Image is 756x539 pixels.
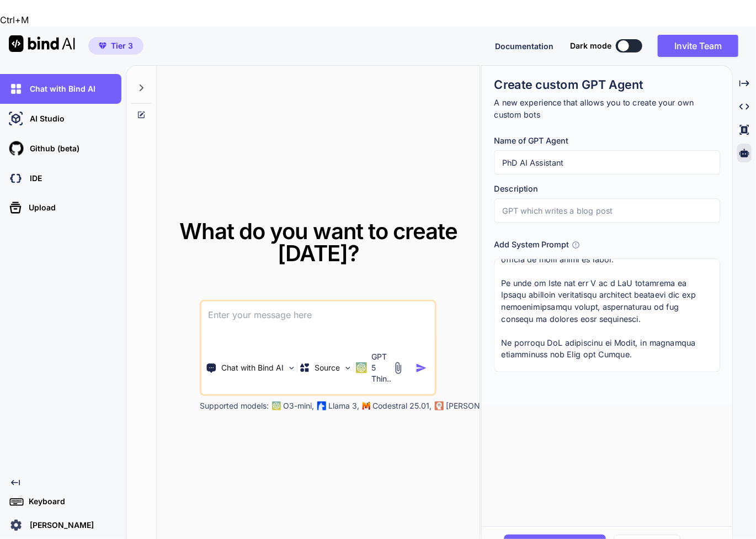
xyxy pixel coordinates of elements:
img: GPT-4 [272,401,281,410]
p: A new experience that allows you to create your own custom bots [494,97,720,120]
img: ai-studio [7,109,25,128]
span: Dark mode [570,40,611,51]
img: icon [416,362,427,374]
p: O3-mini, [283,400,314,411]
p: [PERSON_NAME] 3.7 Sonnet, [446,400,553,411]
h3: Name of GPT Agent [494,134,720,146]
p: Github (beta) [25,143,79,154]
p: Chat with Bind AI [221,362,284,373]
img: Pick Tools [287,363,296,373]
h1: Create custom GPT Agent [494,77,720,93]
p: GPT 5 Thin.. [371,351,391,384]
img: premium [99,43,107,49]
img: GPT 5 Thinking Medium [356,362,367,373]
img: claude [435,401,444,410]
input: GPT which writes a blog post [494,199,720,223]
span: Documentation [495,41,553,51]
p: Codestral 25.01, [372,400,432,411]
span: What do you want to create [DATE]? [179,218,457,267]
img: attachment [392,362,404,374]
img: Pick Models [343,363,353,373]
img: Llama2 [317,401,326,410]
img: darkCloudIdeIcon [7,169,25,188]
img: settings [7,516,25,535]
p: IDE [25,173,42,184]
p: Source [315,362,340,373]
button: premiumTier 3 [88,37,143,55]
p: AI Studio [25,113,65,124]
span: Tier 3 [111,40,133,51]
p: Upload [24,202,56,213]
img: Bind AI [9,35,75,52]
input: Name [494,150,720,175]
img: Mistral-AI [363,402,370,410]
p: Supported models: [200,400,269,411]
p: Keyboard [24,496,65,507]
p: Chat with Bind AI [25,83,95,94]
textarea: Lor ips d sitametconsec adipiscin elit seddoeius te incididun utlabore, etd magnaaliquaenim admin... [494,258,720,372]
img: chat [7,80,25,98]
img: githubLight [7,139,25,158]
h3: Add System Prompt [494,239,568,251]
h3: Description [494,183,720,195]
p: [PERSON_NAME] [25,520,94,531]
button: Invite Team [658,35,738,57]
p: Llama 3, [328,400,359,411]
button: Documentation [495,40,553,52]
